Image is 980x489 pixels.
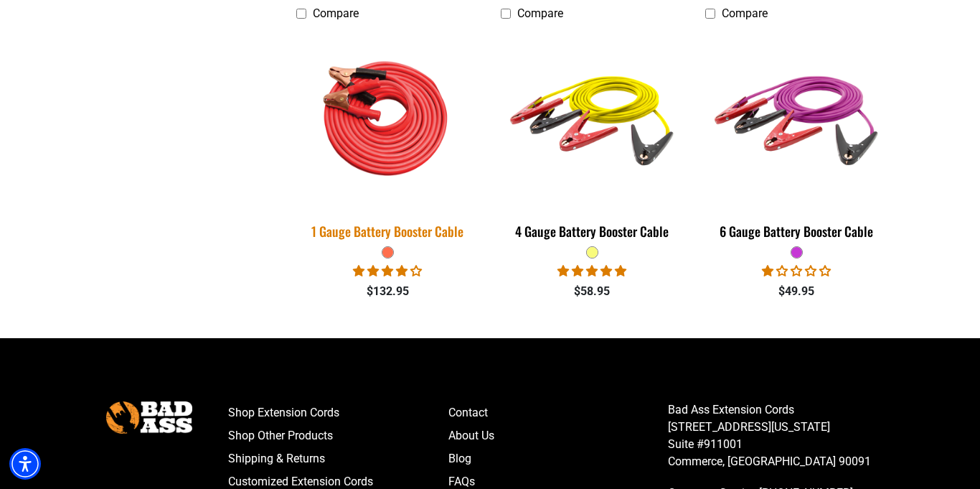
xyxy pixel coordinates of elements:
a: purple 6 Gauge Battery Booster Cable [705,28,888,246]
a: About Us [448,424,669,447]
img: orange [288,26,489,210]
div: $49.95 [705,283,888,300]
span: 4.00 stars [353,264,422,278]
div: Accessibility Menu [9,448,41,480]
span: Compare [313,6,359,20]
img: Bad Ass Extension Cords [106,401,192,434]
span: Compare [517,6,563,20]
span: 1.00 stars [762,264,831,278]
div: $58.95 [501,283,684,300]
div: $132.95 [296,283,479,300]
span: 5.00 stars [557,264,626,278]
span: Compare [722,6,768,20]
a: orange 1 Gauge Battery Booster Cable [296,28,479,246]
a: Contact [448,401,669,424]
img: purple [706,34,887,200]
img: yellow [501,34,682,200]
div: 1 Gauge Battery Booster Cable [296,225,479,238]
a: Shipping & Returns [228,447,448,470]
a: Blog [448,447,669,470]
a: Shop Extension Cords [228,401,448,424]
a: yellow 4 Gauge Battery Booster Cable [501,28,684,246]
div: 6 Gauge Battery Booster Cable [705,225,888,238]
p: Bad Ass Extension Cords [STREET_ADDRESS][US_STATE] Suite #911001 Commerce, [GEOGRAPHIC_DATA] 90091 [668,401,888,470]
div: 4 Gauge Battery Booster Cable [501,225,684,238]
a: Shop Other Products [228,424,448,447]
